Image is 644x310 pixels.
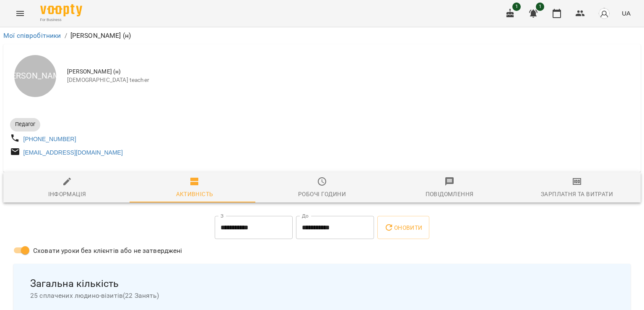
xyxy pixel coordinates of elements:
div: [PERSON_NAME] [14,55,56,97]
nav: breadcrumb [3,31,641,41]
img: avatar_s.png [598,8,610,19]
span: 1 [512,3,521,11]
span: [DEMOGRAPHIC_DATA] teacher [67,76,634,84]
span: 1 [536,3,544,11]
button: Оновити [377,216,429,239]
a: [PHONE_NUMBER] [23,136,76,142]
img: Voopty Logo [40,4,82,16]
div: Активність [176,189,213,199]
div: Повідомлення [426,189,474,199]
span: Загальна кількість [30,277,614,290]
div: Зарплатня та Витрати [541,189,613,199]
div: Інформація [48,189,86,199]
div: Робочі години [298,189,346,199]
span: 25 сплачених людино-візитів ( 22 Занять ) [30,291,614,301]
p: [PERSON_NAME] (н) [70,31,131,41]
button: UA [618,5,634,21]
span: Оновити [384,223,422,233]
span: [PERSON_NAME] (н) [67,68,634,76]
a: [EMAIL_ADDRESS][DOMAIN_NAME] [23,149,123,156]
span: Сховати уроки без клієнтів або не затверджені [33,246,182,256]
span: Педагог [10,121,40,128]
li: / [65,31,67,41]
button: Menu [10,3,30,24]
span: UA [622,9,631,18]
a: Мої співробітники [3,32,61,39]
span: For Business [40,17,82,23]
